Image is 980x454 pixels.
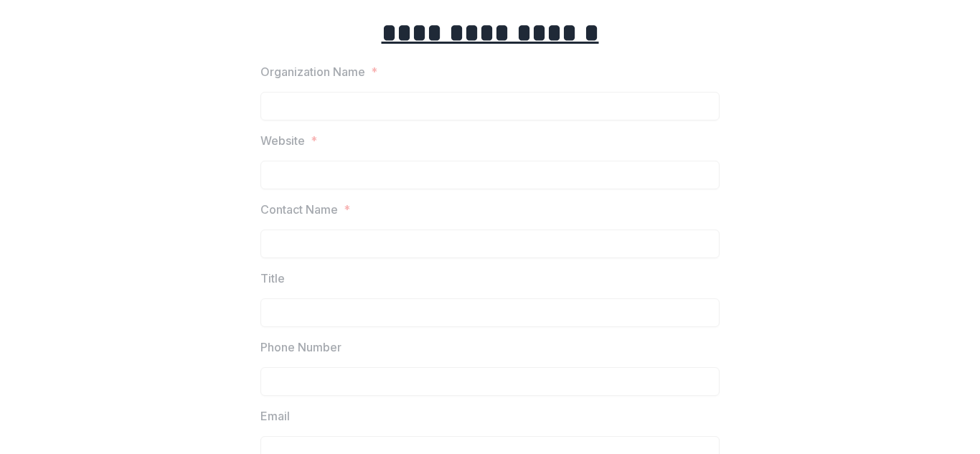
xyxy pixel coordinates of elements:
p: Website [260,132,305,149]
p: Phone Number [260,339,341,356]
p: Title [260,270,285,287]
p: Contact Name [260,201,338,218]
p: Email [260,407,290,425]
p: Organization Name [260,63,365,80]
